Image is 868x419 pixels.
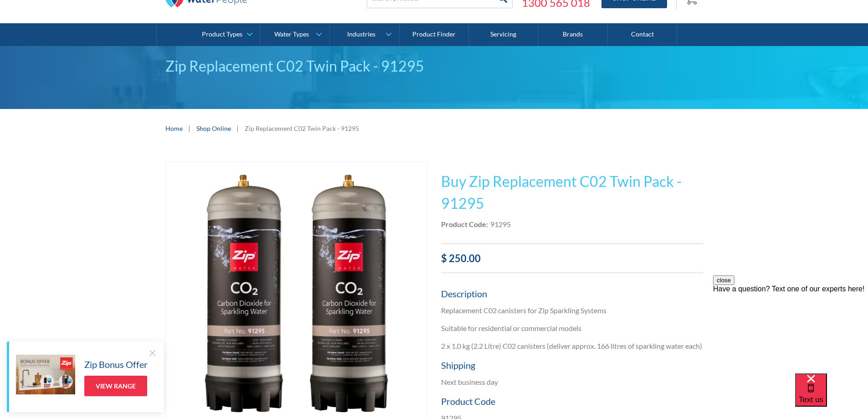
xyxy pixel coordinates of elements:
[608,23,677,46] a: Contact
[400,23,469,46] a: Product Finder
[441,305,703,316] p: Replacement C02 canisters for Zip Sparkling Systems
[441,377,703,388] p: Next business day
[469,23,538,46] a: Servicing
[441,171,703,214] h1: Buy Zip Replacement C02 Twin Pack - 91295
[236,123,240,134] div: |
[441,323,703,334] p: Suitable for residential or commercial models
[441,358,703,372] h5: Shipping
[441,251,703,266] div: $ 250.00
[347,31,375,38] div: Industries
[441,341,703,352] p: 2 x 1.0 kg (2.2 Litre) C02 canisters (deliver approx. 166 litres of sparkling water each)
[330,23,399,46] a: Industries
[539,23,608,46] a: Brands
[187,123,192,134] div: |
[713,275,868,385] iframe: podium webchat widget prompt
[84,376,147,396] a: View Range
[441,220,488,228] strong: Product Code:
[196,124,231,133] a: Shop Online
[165,55,703,77] div: Zip Replacement C02 Twin Pack - 91295
[795,373,868,419] iframe: podium webchat widget bubble
[84,357,148,371] h5: Zip Bonus Offer
[274,31,309,38] div: Water Types
[165,124,183,133] a: Home
[16,355,75,394] img: Zip Bonus Offer
[441,287,703,300] h5: Description
[261,23,329,46] a: Water Types
[441,394,703,408] h5: Product Code
[245,124,359,133] div: Zip Replacement C02 Twin Pack - 91295
[191,23,260,46] a: Product Types
[490,219,511,230] div: 91295
[202,31,242,38] div: Product Types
